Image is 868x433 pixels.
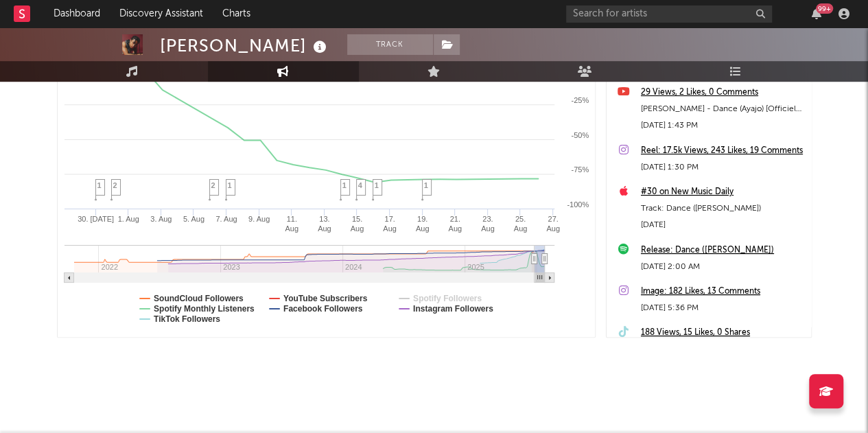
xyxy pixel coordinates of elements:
[481,215,495,233] text: 23. Aug
[641,259,804,275] div: [DATE] 2:00 AM
[641,117,804,134] div: [DATE] 1:43 PM
[567,200,589,209] text: -100%
[350,215,364,233] text: 15. Aug
[812,8,821,19] button: 99+
[571,96,589,104] text: -25%
[448,215,462,233] text: 21. Aug
[375,181,379,189] span: 1
[160,34,330,57] div: [PERSON_NAME]
[285,215,298,233] text: 11. Aug
[347,34,433,55] button: Track
[117,215,139,223] text: 1. Aug
[816,3,833,14] div: 99 +
[154,294,244,303] text: SoundCloud Followers
[571,131,589,139] text: -50%
[415,215,429,233] text: 19. Aug
[641,159,804,176] div: [DATE] 1:30 PM
[342,181,347,189] span: 1
[113,181,117,189] span: 2
[641,300,804,316] div: [DATE] 5:36 PM
[215,215,237,223] text: 7. Aug
[183,215,204,223] text: 5. Aug
[97,181,102,189] span: 1
[641,242,804,259] a: Release: Dance ([PERSON_NAME])
[283,294,367,303] text: YouTube Subscribers
[318,215,331,233] text: 13. Aug
[424,181,428,189] span: 1
[154,314,220,324] text: TikTok Followers
[211,181,215,189] span: 2
[150,215,172,223] text: 3. Aug
[641,200,804,217] div: Track: Dance ([PERSON_NAME])
[566,5,772,23] input: Search for artists
[228,181,232,189] span: 1
[383,215,397,233] text: 17. Aug
[154,304,255,314] text: Spotify Monthly Listeners
[641,325,804,341] a: 188 Views, 15 Likes, 0 Shares
[546,215,560,233] text: 27. Aug
[641,283,804,300] a: Image: 182 Likes, 13 Comments
[412,304,493,314] text: Instagram Followers
[283,304,362,314] text: Facebook Followers
[248,215,270,223] text: 9. Aug
[641,84,804,101] a: 29 Views, 2 Likes, 0 Comments
[641,143,804,159] a: Reel: 17.5k Views, 243 Likes, 19 Comments
[641,184,804,200] a: #30 on New Music Daily
[571,165,589,174] text: -75%
[78,215,114,223] text: 30. [DATE]
[641,217,804,233] div: [DATE]
[412,294,481,303] text: Spotify Followers
[513,215,527,233] text: 25. Aug
[358,181,362,189] span: 4
[641,101,804,117] div: [PERSON_NAME] - Dance (Ayajo) [Officiel Audio]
